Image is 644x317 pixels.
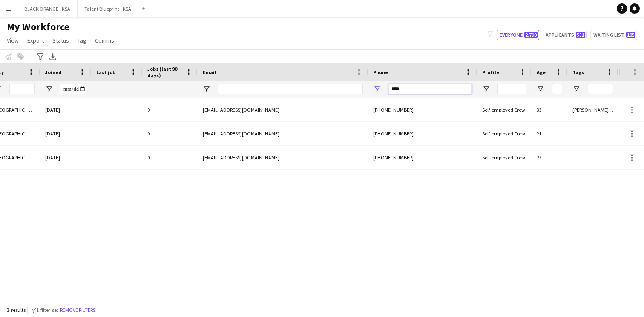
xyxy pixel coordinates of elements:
div: 27 [532,146,567,169]
div: [DATE] [40,146,91,169]
input: Age Filter Input [552,84,562,94]
span: Email [203,69,216,75]
input: Phone Filter Input [388,84,472,94]
span: View [7,37,19,44]
span: My Workforce [7,20,69,33]
input: Joined Filter Input [60,84,86,94]
span: Tag [78,37,86,44]
button: Open Filter Menu [537,85,544,93]
div: [EMAIL_ADDRESS][DOMAIN_NAME] [198,98,368,121]
div: 0 [142,122,198,145]
span: Phone [373,69,388,75]
span: Last job [96,69,115,75]
span: Age [537,69,546,75]
span: Joined [45,69,62,75]
app-action-btn: Advanced filters [35,52,46,62]
button: Open Filter Menu [482,85,490,93]
span: Status [52,37,69,44]
button: Waiting list105 [590,30,637,40]
div: 0 [142,146,198,169]
a: Status [49,35,72,46]
div: [EMAIL_ADDRESS][DOMAIN_NAME] [198,122,368,145]
span: Jobs (last 90 days) [147,66,182,78]
button: Open Filter Menu [373,85,381,93]
button: BLACK ORANGE - KSA [17,0,78,17]
button: Applicants551 [543,30,587,40]
div: [DATE] [40,98,91,121]
span: 2,790 [524,32,538,38]
div: 0 [142,98,198,121]
input: Profile Filter Input [497,84,526,94]
div: 21 [532,122,567,145]
button: Open Filter Menu [572,85,580,93]
span: Export [27,37,44,44]
input: City Filter Input [9,84,35,94]
a: View [3,35,22,46]
div: Self-employed Crew [477,146,532,169]
div: [EMAIL_ADDRESS][DOMAIN_NAME] [198,146,368,169]
div: [DATE] [40,122,91,145]
div: [PHONE_NUMBER] [368,98,477,121]
a: Comms [92,35,118,46]
span: 105 [626,32,635,38]
div: [PHONE_NUMBER] [368,146,477,169]
div: Self-employed Crew [477,122,532,145]
button: Open Filter Menu [45,85,53,93]
div: 33 [532,98,567,121]
input: Tags Filter Input [588,84,613,94]
span: Tags [572,69,584,75]
span: 1 filter set [36,307,58,313]
a: Export [24,35,47,46]
button: Open Filter Menu [203,85,210,93]
div: [PHONE_NUMBER] [368,122,477,145]
span: 551 [576,32,585,38]
app-action-btn: Export XLSX [48,52,58,62]
span: Comms [95,37,114,44]
div: Self-employed Crew [477,98,532,121]
input: Email Filter Input [218,84,363,94]
span: Profile [482,69,499,75]
button: Talent Blueprint - KSA [78,0,138,17]
div: [PERSON_NAME] Staff [567,98,618,121]
button: Remove filters [58,305,97,315]
a: Tag [74,35,90,46]
button: Everyone2,790 [497,30,539,40]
